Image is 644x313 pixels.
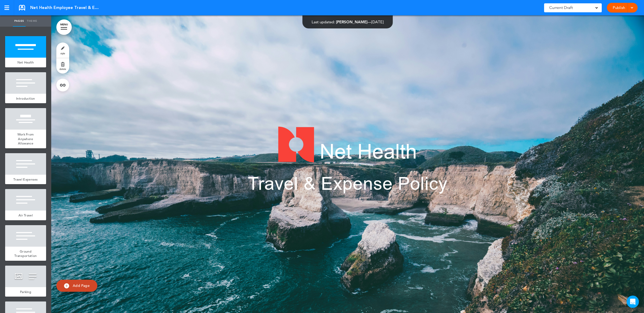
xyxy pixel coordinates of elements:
[5,130,46,148] a: Work From Anywhere Allowance
[60,52,65,55] span: style
[20,290,31,294] span: Parking
[26,15,38,27] a: Theme
[312,20,384,24] div: —
[5,247,46,261] a: Ground Transportation
[56,280,97,292] a: Add Page
[312,19,335,24] span: Last updated:
[5,175,46,184] a: Travel Expenses
[73,283,90,288] span: Add Page
[336,19,368,24] span: [PERSON_NAME]
[549,4,573,11] span: Current Draft
[248,172,448,196] span: Travel & Expense Policy
[17,60,34,65] span: Net Health
[30,5,99,11] span: Net Health Employee Travel & Expense Policy
[16,96,35,101] span: Introduction
[59,67,66,70] span: delete
[18,213,33,217] span: Air Travel
[13,15,26,27] a: Pages
[5,287,46,297] a: Parking
[17,132,34,145] span: Work From Anywhere Allowance
[611,3,627,13] a: Publish
[14,249,37,258] span: Ground Transportation
[56,43,69,58] a: style
[5,94,46,103] a: Introduction
[371,19,384,24] span: [DATE]
[13,177,38,182] span: Travel Expenses
[278,127,314,162] img: NetHealth_Brandmarks_RGB_Symbol.png.webp
[56,19,72,35] a: MENU
[320,138,417,166] span: Net Health
[5,211,46,220] a: Air Travel
[64,283,69,288] img: add.svg
[627,296,639,308] div: Open Intercom Messenger
[56,58,69,74] a: delete
[5,58,46,67] a: Net Health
